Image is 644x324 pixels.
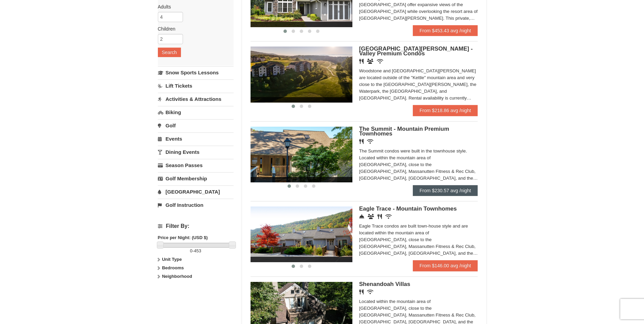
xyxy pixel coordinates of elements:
i: Wireless Internet (free) [367,139,373,144]
strong: Price per Night: (USD $) [158,235,208,240]
i: Restaurant [359,139,364,144]
a: Snow Sports Lessons [158,66,234,79]
span: [GEOGRAPHIC_DATA][PERSON_NAME] - Valley Premium Condos [359,46,473,57]
a: Golf [158,119,234,132]
button: Search [158,48,181,57]
label: Adults [158,3,228,10]
a: Events [158,132,234,145]
i: Conference Facilities [368,214,374,219]
div: The Summit condos were built in the townhouse style. Located within the mountain area of [GEOGRAP... [359,148,478,182]
a: From $146.00 avg /night [413,260,478,271]
a: Activities & Attractions [158,93,234,105]
label: Children [158,25,228,32]
span: 0 [190,248,192,253]
strong: Neighborhood [162,274,192,279]
i: Concierge Desk [359,214,364,219]
strong: Bedrooms [162,265,184,270]
span: 453 [194,248,201,253]
a: Golf Membership [158,172,234,185]
div: Eagle Trace condos are built town-house style and are located within the mountain area of [GEOGRA... [359,223,478,257]
a: Biking [158,106,234,119]
a: [GEOGRAPHIC_DATA] [158,185,234,198]
a: From $230.57 avg /night [413,185,478,196]
span: Shenandoah Villas [359,281,410,287]
a: Dining Events [158,146,234,158]
i: Restaurant [359,289,364,294]
a: From $453.43 avg /night [413,25,478,36]
i: Wireless Internet (free) [385,214,392,219]
a: Golf Instruction [158,199,234,211]
h4: Filter By: [158,223,234,229]
a: Lift Tickets [158,79,234,92]
span: Eagle Trace - Mountain Townhomes [359,205,457,212]
i: Restaurant [359,59,364,64]
label: - [158,248,234,254]
a: From $218.86 avg /night [413,105,478,116]
div: Woodstone and [GEOGRAPHIC_DATA][PERSON_NAME] are located outside of the "Kettle" mountain area an... [359,68,478,102]
strong: Unit Type [162,257,182,262]
i: Wireless Internet (free) [367,289,373,294]
i: Restaurant [378,214,382,219]
a: Season Passes [158,159,234,172]
i: Wireless Internet (free) [377,59,383,64]
span: The Summit - Mountain Premium Townhomes [359,126,449,137]
i: Banquet Facilities [367,59,373,64]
